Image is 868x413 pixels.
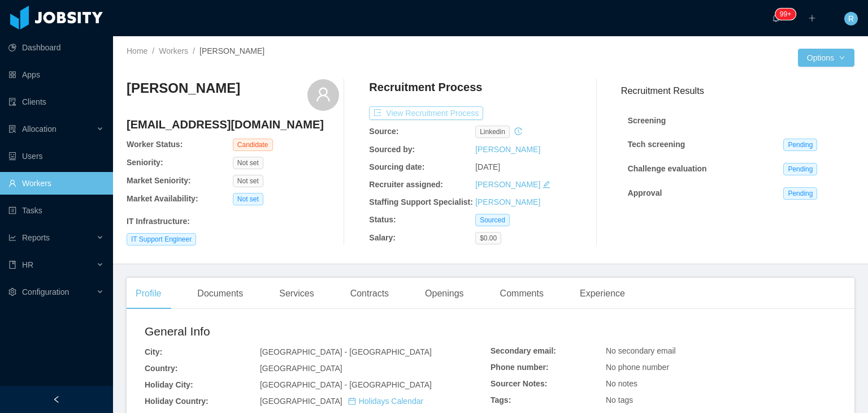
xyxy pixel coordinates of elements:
i: icon: solution [8,125,16,133]
div: No tags [606,394,836,406]
strong: Approval [628,188,662,197]
span: IT Support Engineer [127,233,196,246]
b: Secondary email: [491,346,556,355]
b: Market Availability: [127,194,198,203]
span: Reports [22,233,50,242]
h4: [EMAIL_ADDRESS][DOMAIN_NAME] [127,117,339,132]
span: Allocation [22,124,57,134]
span: Not set [233,157,263,169]
span: Configuration [22,287,69,296]
sup: 240 [775,8,796,20]
span: [GEOGRAPHIC_DATA] - [GEOGRAPHIC_DATA] [260,347,432,356]
i: icon: bell [772,14,780,22]
i: icon: calendar [348,397,356,405]
a: icon: profileTasks [8,199,104,222]
span: [GEOGRAPHIC_DATA] [260,364,342,373]
span: [DATE] [475,162,500,171]
b: Sourcer Notes: [491,379,547,388]
b: Holiday Country: [145,397,209,406]
b: Salary: [369,233,396,242]
strong: Screening [628,116,666,125]
b: Seniority: [127,158,163,167]
b: Sourced by: [369,145,415,154]
a: icon: calendarHolidays Calendar [348,397,423,406]
a: Home [127,46,147,55]
a: icon: robotUsers [8,145,104,167]
a: icon: userWorkers [8,172,104,195]
span: [GEOGRAPHIC_DATA] [260,397,423,406]
b: Worker Status: [127,140,183,149]
i: icon: book [8,261,16,269]
b: City: [145,347,162,356]
b: Phone number: [491,363,549,372]
i: icon: plus [808,14,816,22]
span: $0.00 [475,232,501,244]
div: Experience [571,278,634,309]
h2: General Info [145,322,491,341]
div: Services [270,278,323,309]
b: Recruiter assigned: [369,180,443,189]
span: / [193,46,195,55]
a: [PERSON_NAME] [475,145,540,154]
b: Staffing Support Specialist: [369,197,473,206]
a: icon: auditClients [8,91,104,113]
b: Market Seniority: [127,176,191,185]
span: No notes [606,379,637,388]
span: R [848,12,854,25]
button: Optionsicon: down [798,49,854,67]
span: Not set [233,193,263,205]
h3: Recruitment Results [621,84,854,98]
i: icon: line-chart [8,234,16,242]
b: Tags: [491,395,511,405]
span: / [152,46,154,55]
span: [PERSON_NAME] [199,46,264,55]
b: Holiday City: [145,380,193,389]
span: Candidate [233,139,273,151]
b: Sourcing date: [369,162,424,171]
a: Workers [159,46,188,55]
b: Country: [145,364,177,373]
span: [GEOGRAPHIC_DATA] - [GEOGRAPHIC_DATA] [260,380,432,389]
span: HR [22,260,33,269]
h4: Recruitment Process [369,79,482,95]
b: Source: [369,127,398,136]
i: icon: setting [8,288,16,296]
div: Profile [127,278,170,309]
h3: [PERSON_NAME] [127,79,240,97]
span: No phone number [606,363,669,372]
strong: Challenge evaluation [628,164,707,173]
a: icon: exportView Recruitment Process [369,109,483,118]
span: Sourced [475,214,510,226]
span: Pending [783,163,817,175]
a: [PERSON_NAME] [475,197,540,206]
i: icon: history [514,127,522,135]
a: icon: appstoreApps [8,63,104,86]
a: icon: pie-chartDashboard [8,36,104,59]
div: Openings [416,278,473,309]
b: IT Infrastructure : [127,217,190,226]
span: No secondary email [606,346,676,355]
a: [PERSON_NAME] [475,180,540,189]
div: Contracts [341,278,398,309]
span: Pending [783,187,817,200]
strong: Tech screening [628,140,685,149]
span: Not set [233,175,263,187]
span: Pending [783,139,817,151]
div: Comments [491,278,553,309]
button: icon: exportView Recruitment Process [369,106,483,120]
i: icon: edit [542,180,550,188]
i: icon: user [315,87,331,102]
b: Status: [369,215,396,224]
span: linkedin [475,126,510,138]
div: Documents [188,278,252,309]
